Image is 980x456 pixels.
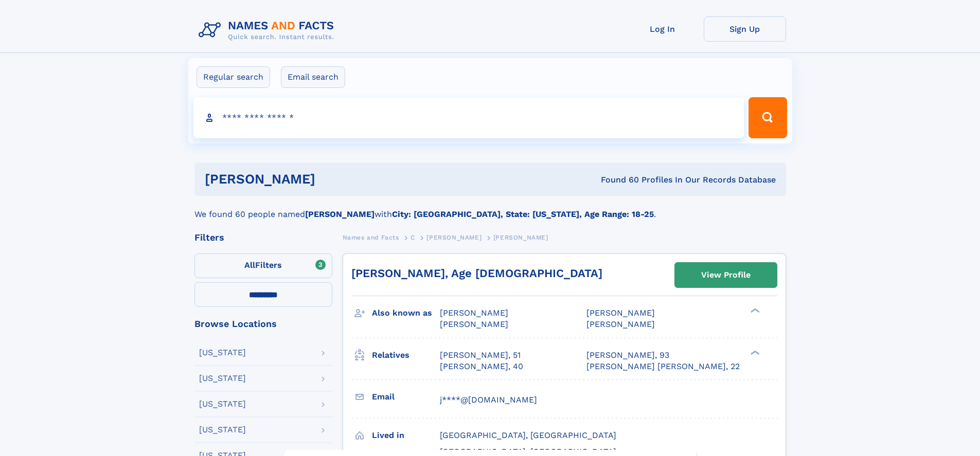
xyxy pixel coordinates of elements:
div: ❯ [748,349,760,356]
label: Email search [281,66,345,88]
a: View Profile [675,263,777,287]
input: search input [193,97,744,138]
div: [US_STATE] [199,426,246,434]
span: [PERSON_NAME] [586,319,655,329]
span: [PERSON_NAME] [440,319,508,329]
h1: [PERSON_NAME] [205,173,458,186]
div: [US_STATE] [199,374,246,382]
a: Log In [621,16,704,42]
div: [US_STATE] [199,349,246,357]
div: Filters [194,233,332,242]
h3: Relatives [372,346,440,364]
span: C [411,234,415,241]
h3: Also known as [372,304,440,322]
h3: Email [372,388,440,406]
b: City: [GEOGRAPHIC_DATA], State: [US_STATE], Age Range: 18-25 [392,209,654,219]
a: [PERSON_NAME] [426,231,482,244]
span: [PERSON_NAME] [493,234,548,241]
label: Filters [194,253,332,278]
a: [PERSON_NAME] [PERSON_NAME], 22 [586,361,740,372]
a: [PERSON_NAME], 40 [440,361,523,372]
a: [PERSON_NAME], Age [DEMOGRAPHIC_DATA] [351,267,602,280]
label: Regular search [197,66,270,88]
div: We found 60 people named with . [194,196,786,221]
div: Found 60 Profiles In Our Records Database [458,174,776,186]
div: Browse Locations [194,319,332,329]
div: View Profile [701,263,751,287]
a: Names and Facts [343,231,399,244]
b: [PERSON_NAME] [305,209,375,219]
a: [PERSON_NAME], 51 [440,350,521,361]
a: Sign Up [704,16,786,42]
div: [US_STATE] [199,400,246,408]
h3: Lived in [372,427,440,444]
span: [PERSON_NAME] [426,234,482,241]
span: All [244,260,255,270]
span: [GEOGRAPHIC_DATA], [GEOGRAPHIC_DATA] [440,430,616,440]
a: C [411,231,415,244]
span: [PERSON_NAME] [440,308,508,318]
a: [PERSON_NAME], 93 [586,350,669,361]
button: Search Button [749,97,787,138]
span: [PERSON_NAME] [586,308,655,318]
img: Logo Names and Facts [194,16,343,44]
div: ❯ [748,307,760,314]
